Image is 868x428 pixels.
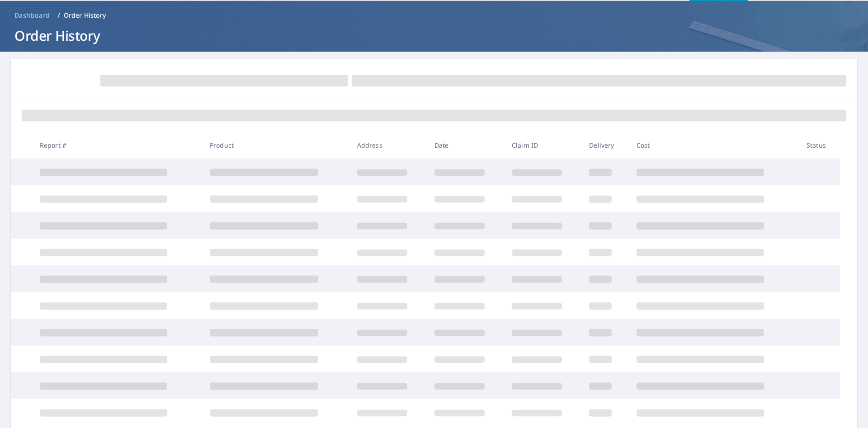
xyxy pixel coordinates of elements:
th: Product [203,132,350,159]
th: Delivery [582,132,629,159]
th: Claim ID [505,132,582,159]
th: Date [427,132,505,159]
th: Report # [33,132,203,159]
nav: breadcrumb [11,8,857,23]
a: Dashboard [11,8,54,23]
h1: Order History [11,26,857,45]
th: Cost [629,132,799,159]
th: Address [350,132,427,159]
span: Dashboard [14,11,50,20]
li: / [57,10,60,21]
p: Order History [64,11,106,20]
th: Status [799,132,840,159]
